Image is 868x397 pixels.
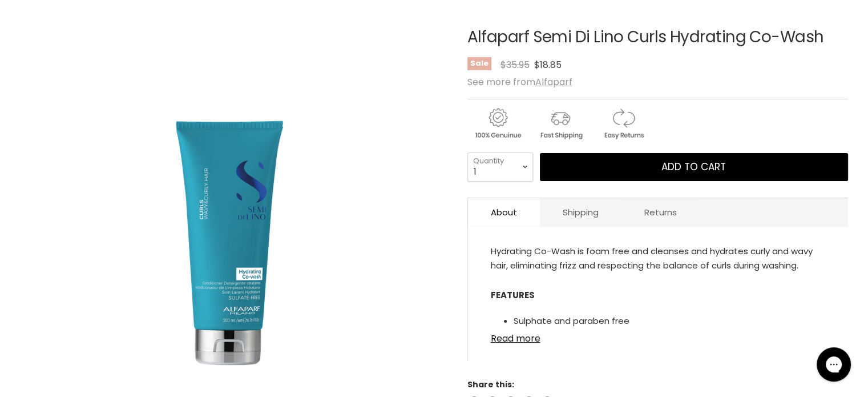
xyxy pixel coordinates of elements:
span: $18.85 [534,58,562,71]
li: Sulphate and paraben free [514,314,825,328]
a: Alfaparf [535,75,572,89]
div: Hydrating Co-Wash is foam free and cleanses and hydrates curly and wavy hair, eliminating frizz a... [491,244,825,273]
a: Returns [621,198,700,226]
img: genuine.gif [467,106,528,141]
iframe: Gorgias live chat messenger [811,343,857,386]
a: Read more [491,327,825,344]
img: shipping.gif [530,106,591,141]
span: Add to cart [661,160,726,174]
span: See more from [467,75,572,89]
select: Quantity [467,153,533,181]
span: Sale [467,57,491,70]
img: returns.gif [593,106,653,141]
span: $35.95 [500,58,530,71]
strong: FEATURES [491,289,535,301]
a: About [468,198,540,226]
button: Add to cart [540,153,848,182]
h1: Alfaparf Semi Di Lino Curls Hydrating Co-Wash [467,29,848,46]
a: Shipping [540,198,621,226]
span: Share this: [467,379,514,390]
